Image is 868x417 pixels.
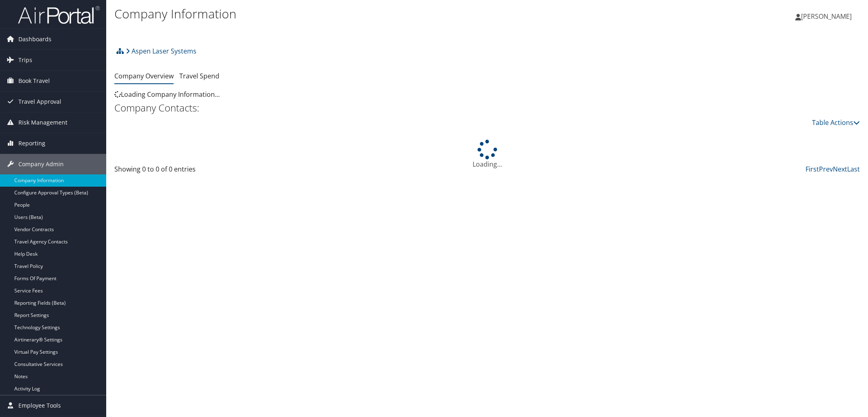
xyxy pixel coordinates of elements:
a: Aspen Laser Systems [126,43,196,59]
span: Company Admin [18,154,64,174]
span: Travel Approval [18,91,61,112]
h2: Company Contacts: [114,101,860,115]
div: Loading... [114,140,860,169]
span: Book Travel [18,71,50,91]
img: airportal-logo.png [18,5,100,25]
a: Prev [819,165,833,174]
a: Company Overview [114,71,174,80]
span: [PERSON_NAME] [801,12,852,21]
a: Last [847,165,860,174]
span: Loading Company Information... [114,90,220,99]
a: First [806,165,819,174]
div: Showing 0 to 0 of 0 entries [114,164,292,178]
span: Risk Management [18,112,67,133]
h1: Company Information [114,5,611,22]
span: Dashboards [18,29,51,49]
a: [PERSON_NAME] [795,4,860,29]
span: Employee Tools [18,395,61,416]
a: Travel Spend [179,71,219,80]
a: Table Actions [812,118,860,127]
a: Next [833,165,847,174]
span: Reporting [18,133,45,154]
span: Trips [18,50,32,70]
